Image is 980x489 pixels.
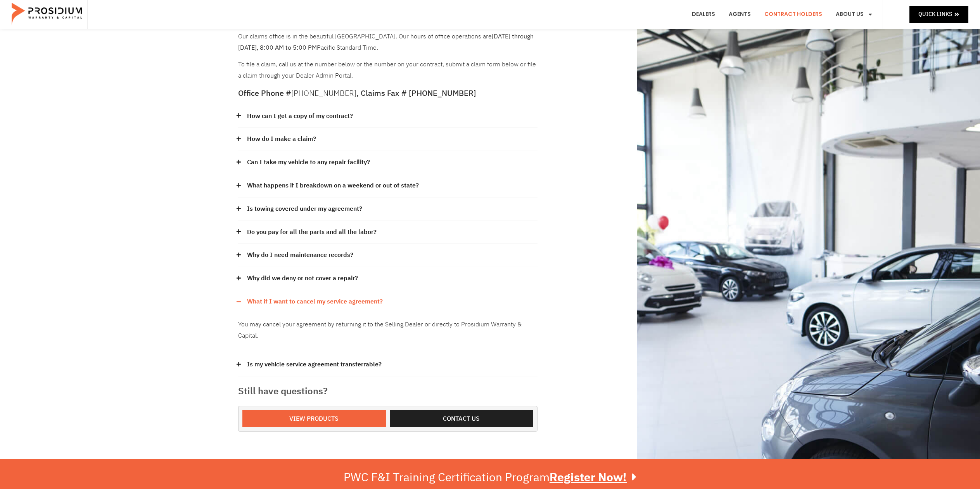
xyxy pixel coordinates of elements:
span: Contact us [443,413,480,425]
div: What if I want to cancel my service agreement? [238,313,538,353]
h3: Still have questions? [238,384,538,398]
span: Quick Links [918,9,952,19]
span: View Products [289,413,339,425]
a: [PHONE_NUMBER] [291,87,356,99]
a: What if I want to cancel my service agreement? [247,296,383,307]
div: Is my vehicle service agreement transferrable? [238,353,538,376]
a: Why did we deny or not cover a repair? [247,273,358,284]
a: How do I make a claim? [247,134,316,145]
div: To file a claim, call us at the number below or the number on your contract, submit a claim form ... [238,31,538,81]
div: Do you pay for all the parts and all the labor? [238,221,538,244]
div: How do I make a claim? [238,128,538,151]
h5: Office Phone # , Claims Fax # [PHONE_NUMBER] [238,89,538,97]
a: Quick Links [909,6,968,23]
div: Why do I need maintenance records? [238,244,538,267]
a: View Products [242,410,386,428]
a: What happens if I breakdown on a weekend or out of state? [247,180,419,191]
a: Is towing covered under my agreement? [247,203,362,215]
b: [DATE] through [DATE], 8:00 AM to 5:00 PM [238,32,534,52]
div: PWC F&I Training Certification Program [344,470,636,484]
a: Contact us [390,410,533,428]
div: Why did we deny or not cover a repair? [238,267,538,290]
p: Our claims office is in the beautiful [GEOGRAPHIC_DATA]. Our hours of office operations are Pacif... [238,31,538,54]
div: How can I get a copy of my contract? [238,105,538,128]
a: How can I get a copy of my contract? [247,111,353,122]
a: Why do I need maintenance records? [247,250,353,261]
p: You may cancel your agreement by returning it to the Selling Dealer or directly to Prosidium Warr... [238,319,538,342]
a: Is my vehicle service agreement transferrable? [247,359,382,370]
a: Can I take my vehicle to any repair facility? [247,157,370,168]
u: Register Now! [550,468,627,486]
div: What happens if I breakdown on a weekend or out of state? [238,174,538,198]
div: What if I want to cancel my service agreement? [238,290,538,313]
div: Can I take my vehicle to any repair facility? [238,151,538,174]
a: Do you pay for all the parts and all the labor? [247,227,377,238]
div: Is towing covered under my agreement? [238,198,538,221]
